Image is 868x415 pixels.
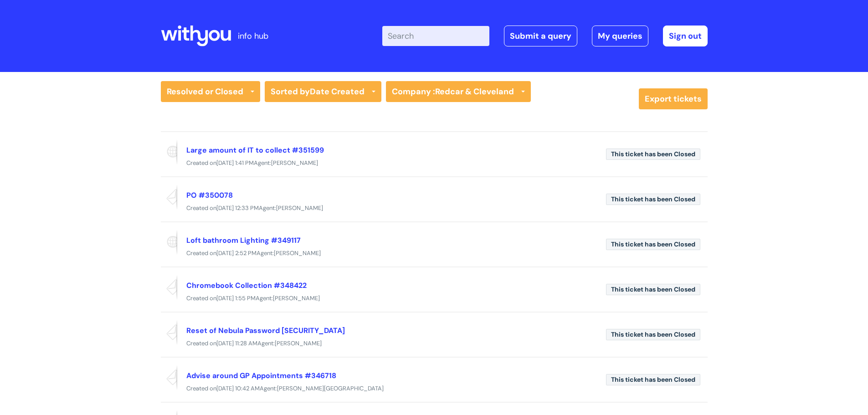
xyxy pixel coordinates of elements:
[216,384,260,392] span: [DATE] 10:42 AM
[274,249,321,257] span: [PERSON_NAME]
[161,139,177,165] span: Reported via portal
[606,284,700,295] span: This ticket has been Closed
[161,203,708,214] div: Created on Agent:
[606,194,700,205] span: This ticket has been Closed
[606,149,700,160] span: This ticket has been Closed
[161,248,708,259] div: Created on Agent:
[216,339,257,347] span: [DATE] 11:28 AM
[435,86,514,97] strong: Redcar & Cleveland
[310,86,365,97] b: Date Created
[663,26,708,46] a: Sign out
[161,383,708,395] div: Created on Agent:
[639,88,708,109] a: Export tickets
[275,339,322,347] span: [PERSON_NAME]
[186,281,307,290] a: Chromebook Collection #348422
[216,294,256,302] span: [DATE] 1:55 PM
[504,26,577,46] a: Submit a query
[265,81,381,102] a: Sorted byDate Created
[161,184,177,210] span: Reported via email
[216,249,257,257] span: [DATE] 2:52 PM
[186,371,336,380] a: Advise around GP Appointments #346718
[273,294,320,302] span: [PERSON_NAME]
[186,190,233,200] a: PO #350078
[186,236,301,245] a: Loft bathroom Lighting #349117
[161,275,177,300] span: Reported via email
[161,365,177,390] span: Reported via email
[382,26,489,46] input: Search
[186,326,345,335] a: Reset of Nebula Password [SECURITY_DATA]
[161,338,708,349] div: Created on Agent:
[186,145,324,155] a: Large amount of IT to collect #351599
[216,159,254,167] span: [DATE] 1:41 PM
[216,204,259,212] span: [DATE] 12:33 PM
[277,384,384,392] span: [PERSON_NAME][GEOGRAPHIC_DATA]
[386,81,531,102] a: Company :Redcar & Cleveland
[592,26,648,46] a: My queries
[606,329,700,340] span: This ticket has been Closed
[238,29,268,43] p: info hub
[606,374,700,385] span: This ticket has been Closed
[161,293,708,304] div: Created on Agent:
[161,320,177,345] span: Reported via email
[276,204,323,212] span: [PERSON_NAME]
[271,159,318,167] span: [PERSON_NAME]
[161,230,177,255] span: Reported via portal
[161,81,260,102] a: Resolved or Closed
[161,158,708,169] div: Created on Agent:
[382,26,708,46] div: | -
[606,239,700,250] span: This ticket has been Closed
